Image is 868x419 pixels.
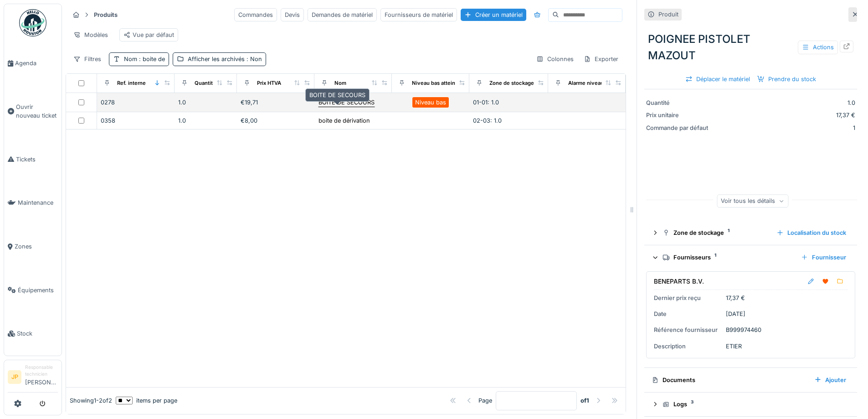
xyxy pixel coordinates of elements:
[25,364,58,378] div: Responsable technicien
[718,98,855,107] div: 1.0
[137,56,165,62] span: : boite de
[101,116,171,125] div: 0358
[568,79,614,87] div: Alarme niveau bas
[188,55,262,63] div: Afficher les archivés
[718,124,855,132] div: 1
[318,98,375,107] div: BOITE DE SECOURS
[195,79,216,87] div: Quantité
[663,253,794,262] div: Fournisseurs
[726,342,742,351] div: ETIER
[654,277,704,286] div: BENEPARTS B.V.
[646,124,714,132] div: Commande par défaut
[4,138,62,181] a: Tickets
[19,9,46,36] img: Badge_color-CXgf-gQk.svg
[811,374,850,386] div: Ajouter
[718,111,855,119] div: 17,37 €
[646,98,714,107] div: Quantité
[726,294,745,302] div: 17,37 €
[4,85,62,138] a: Ouvrir nouveau ticket
[305,88,370,102] div: BOITE DE SECOURS
[241,116,311,125] div: €8,00
[70,396,112,405] div: Showing 1 - 2 of 2
[658,10,678,19] div: Produit
[654,294,722,302] div: Dernier prix reçu
[4,312,62,356] a: Stock
[116,396,177,405] div: items per page
[8,370,21,384] li: JP
[257,79,281,87] div: Prix HTVA
[663,400,846,409] div: Logs
[654,342,722,351] div: Description
[178,116,233,125] div: 1.0
[798,41,838,54] div: Actions
[16,103,58,120] span: Ouvrir nouveau ticket
[117,79,146,87] div: Ref. interne
[652,376,807,384] div: Documents
[580,52,622,66] div: Exporter
[478,396,492,405] div: Page
[648,224,853,241] summary: Zone de stockage1Localisation du stock
[18,286,58,295] span: Équipements
[245,56,262,62] span: : Non
[308,8,377,21] div: Demandes de matériel
[4,41,62,85] a: Agenda
[178,98,233,107] div: 1.0
[90,10,121,19] strong: Produits
[4,225,62,269] a: Zones
[16,155,58,164] span: Tickets
[17,329,58,338] span: Stock
[101,98,171,107] div: 0278
[489,79,534,87] div: Zone de stockage
[646,111,714,119] div: Prix unitaire
[69,28,112,41] div: Modèles
[773,227,850,239] div: Localisation du stock
[580,396,589,405] strong: of 1
[654,310,722,318] div: Date
[334,79,346,87] div: Nom
[473,117,502,124] span: 02-03: 1.0
[726,310,745,318] div: [DATE]
[415,98,446,107] div: Niveau bas
[69,52,105,66] div: Filtres
[654,326,722,334] div: Référence fournisseur
[15,242,58,251] span: Zones
[717,194,788,207] div: Voir tous les détails
[25,364,58,390] li: [PERSON_NAME]
[4,181,62,225] a: Maintenance
[648,249,853,266] summary: Fournisseurs1Fournisseur
[644,27,857,67] div: POIGNEE PISTOLET MAZOUT
[663,228,769,237] div: Zone de stockage
[4,269,62,312] a: Équipements
[318,116,370,125] div: boite de dérivation
[124,55,165,63] div: Nom
[241,98,311,107] div: €19,71
[648,372,853,388] summary: DocumentsAjouter
[682,73,754,85] div: Déplacer le matériel
[18,198,58,207] span: Maintenance
[281,8,304,21] div: Devis
[412,79,461,87] div: Niveau bas atteint ?
[15,59,58,67] span: Agenda
[8,364,58,393] a: JP Responsable technicien[PERSON_NAME]
[234,8,277,21] div: Commandes
[726,326,761,334] div: B999974460
[123,31,174,39] div: Vue par défaut
[797,251,850,264] div: Fournisseur
[380,8,457,21] div: Fournisseurs de matériel
[461,9,526,21] div: Créer un matériel
[648,396,853,413] summary: Logs3
[754,73,820,85] div: Prendre du stock
[532,52,578,66] div: Colonnes
[473,99,499,106] span: 01-01: 1.0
